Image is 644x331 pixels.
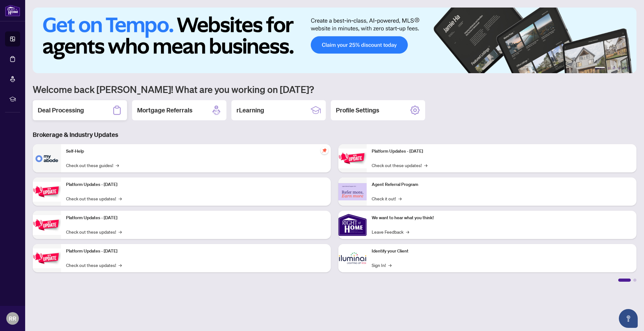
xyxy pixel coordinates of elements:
p: We want to hear what you think! [372,214,631,221]
a: Sign In!→ [372,262,391,269]
span: → [398,195,402,202]
button: 1 [595,67,605,69]
button: 3 [613,67,615,69]
h2: Mortgage Referrals [137,106,192,115]
button: 2 [608,67,610,69]
p: Platform Updates - [DATE] [372,148,631,155]
span: → [406,228,409,235]
button: 4 [618,67,620,69]
img: Platform Updates - September 16, 2025 [33,182,61,202]
img: Agent Referral Program [338,183,367,200]
img: We want to hear what you think! [338,211,367,239]
p: Platform Updates - [DATE] [66,214,326,221]
a: Check out these updates!→ [66,262,122,269]
a: Check out these updates!→ [66,228,122,235]
img: Identify your Client [338,244,367,272]
span: → [388,262,391,269]
a: Check out these updates!→ [66,195,122,202]
h2: rLearning [236,106,264,115]
a: Leave Feedback→ [372,228,409,235]
span: RR [9,314,16,323]
button: Open asap [619,309,638,328]
h1: Welcome back [PERSON_NAME]! What are you working on [DATE]? [33,83,636,95]
img: Slide 0 [33,8,636,73]
button: 5 [623,67,625,69]
span: → [119,195,122,202]
p: Agent Referral Program [372,181,631,188]
img: logo [5,5,20,16]
p: Identify your Client [372,248,631,255]
img: Platform Updates - June 23, 2025 [338,149,367,168]
img: Self-Help [33,144,61,172]
h3: Brokerage & Industry Updates [33,130,636,139]
h2: Profile Settings [336,106,379,115]
a: Check out these updates!→ [372,162,427,169]
span: → [119,262,122,269]
p: Self-Help [66,148,326,155]
a: Check it out!→ [372,195,402,202]
span: → [424,162,427,169]
img: Platform Updates - July 21, 2025 [33,215,61,235]
h2: Deal Processing [38,106,84,115]
a: Check out these guides!→ [66,162,119,169]
p: Platform Updates - [DATE] [66,248,326,255]
img: Platform Updates - July 8, 2025 [33,248,61,268]
span: → [116,162,119,169]
p: Platform Updates - [DATE] [66,181,326,188]
span: pushpin [321,147,328,154]
span: → [119,228,122,235]
button: 6 [628,67,630,69]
